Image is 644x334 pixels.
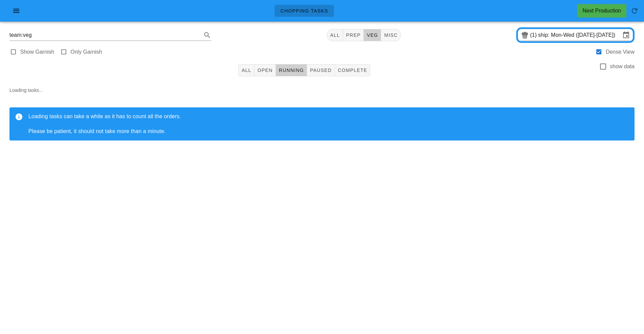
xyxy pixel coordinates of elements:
span: prep [346,32,361,38]
label: Only Garnish [71,49,102,55]
span: misc [384,32,398,38]
label: show data [610,63,635,70]
label: Show Garnish [20,49,54,55]
button: All [327,29,343,41]
div: Loading tasks can take a while as it has to count all the orders. Please be patient, it should no... [28,113,629,135]
span: Running [279,68,304,73]
span: Open [257,68,273,73]
span: All [241,68,252,73]
span: Chopping Tasks [280,8,328,14]
button: Running [276,64,307,76]
button: Open [255,64,276,76]
div: Next Production [582,7,621,15]
span: All [330,32,340,38]
button: Paused [307,64,335,76]
button: prep [343,29,364,41]
button: Complete [335,64,370,76]
button: veg [364,29,381,41]
div: Loading tasks... [4,81,640,151]
label: Dense View [606,49,635,55]
span: Complete [337,68,367,73]
span: Paused [310,68,332,73]
button: All [238,64,255,76]
button: misc [381,29,401,41]
a: Chopping Tasks [275,5,334,17]
div: (1) [530,32,538,38]
span: veg [366,32,378,38]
